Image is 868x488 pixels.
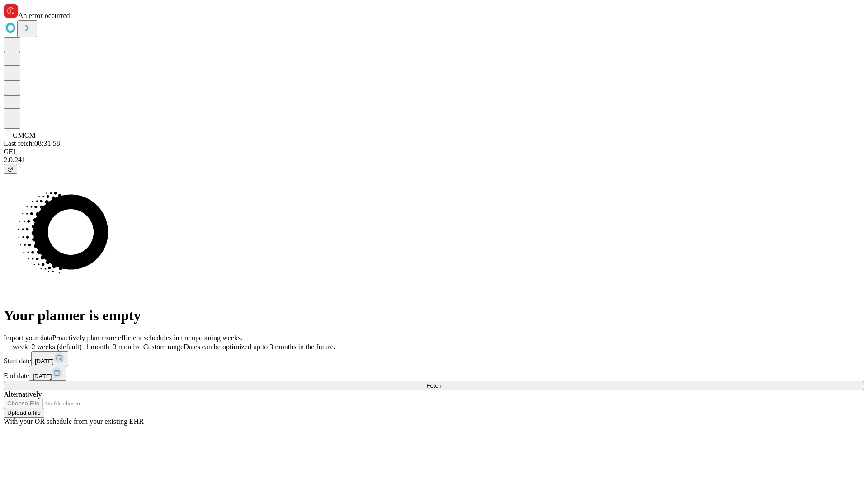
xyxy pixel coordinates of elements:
span: 1 month [85,343,109,351]
span: Fetch [426,382,441,389]
span: With your OR schedule from your existing EHR [4,418,144,425]
h1: Your planner is empty [4,307,864,324]
span: Dates can be optimized up to 3 months in the future. [184,343,335,351]
div: End date [4,366,864,381]
span: Last fetch: 08:31:58 [4,140,60,147]
span: [DATE] [33,373,52,380]
div: GEI [4,148,864,156]
span: @ [7,165,14,172]
span: [DATE] [35,358,54,365]
span: Proactively plan more efficient schedules in the upcoming weeks. [52,334,242,342]
button: [DATE] [31,351,68,366]
div: Start date [4,351,864,366]
div: 2.0.241 [4,156,864,164]
span: 1 week [7,343,28,351]
span: Custom range [143,343,184,351]
button: @ [4,164,17,174]
span: An error occurred [18,12,70,19]
span: 3 months [113,343,140,351]
span: Import your data [4,334,52,342]
span: Alternatively [4,390,42,398]
span: 2 weeks (default) [32,343,82,351]
span: GMCM [13,131,36,139]
button: Fetch [4,381,864,390]
button: Upload a file [4,408,44,418]
button: [DATE] [29,366,66,381]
